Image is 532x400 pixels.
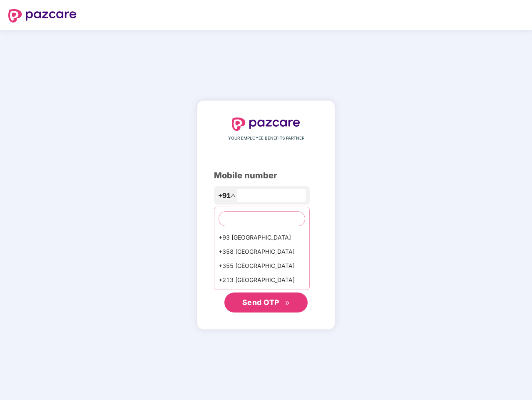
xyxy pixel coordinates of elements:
div: Mobile number [214,169,318,182]
span: up [231,193,236,198]
div: +1684 AmericanSamoa [214,287,309,301]
div: +355 [GEOGRAPHIC_DATA] [214,259,309,273]
img: logo [232,117,300,131]
span: +91 [218,190,231,201]
span: YOUR EMPLOYEE BENEFITS PARTNER [228,135,304,142]
button: Send OTPdouble-right [224,292,308,312]
img: logo [8,9,77,22]
div: +93 [GEOGRAPHIC_DATA] [214,230,309,245]
span: double-right [285,300,290,306]
div: +358 [GEOGRAPHIC_DATA] [214,245,309,259]
div: +213 [GEOGRAPHIC_DATA] [214,273,309,287]
span: Send OTP [242,298,279,307]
